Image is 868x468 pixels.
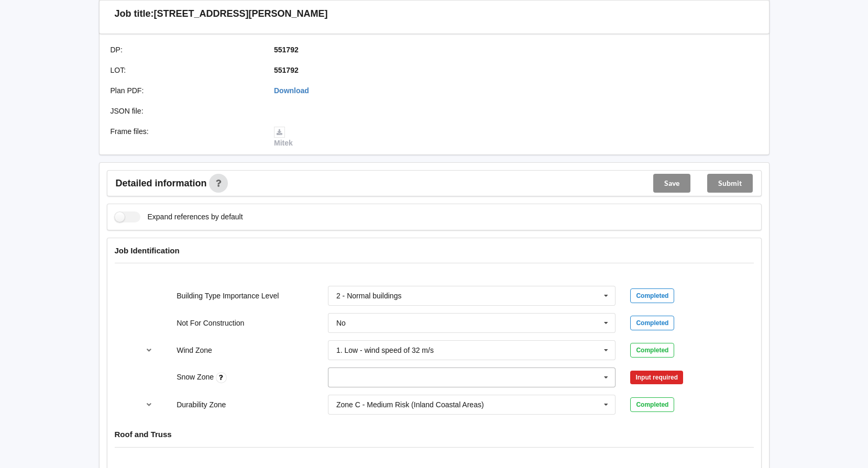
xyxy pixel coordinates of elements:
[177,400,226,409] label: Durability Zone
[115,246,754,255] h4: Job Identification
[336,347,434,354] div: 1. Low - wind speed of 32 m/s
[103,85,267,96] div: Plan PDF :
[336,292,402,299] div: 2 - Normal buildings
[139,395,159,414] button: reference-toggle
[103,44,267,55] div: DP :
[177,292,279,300] label: Building Type Importance Level
[630,343,674,358] div: Completed
[336,401,484,408] div: Zone C - Medium Risk (Inland Coastal Areas)
[103,126,267,148] div: Frame files :
[139,341,159,360] button: reference-toggle
[115,8,154,20] h3: Job title:
[630,288,674,303] div: Completed
[274,127,293,147] a: Mitek
[274,46,299,54] b: 551792
[103,106,267,116] div: JSON file :
[336,319,346,327] div: No
[177,373,216,381] label: Snow Zone
[115,429,754,439] h4: Roof and Truss
[154,8,328,20] h3: [STREET_ADDRESS][PERSON_NAME]
[274,66,299,74] b: 551792
[115,211,243,222] label: Expand references by default
[177,346,212,354] label: Wind Zone
[274,86,309,95] a: Download
[630,316,674,330] div: Completed
[103,65,267,75] div: LOT :
[630,397,674,412] div: Completed
[630,371,683,384] div: Input required
[177,319,244,327] label: Not For Construction
[116,179,207,188] span: Detailed information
